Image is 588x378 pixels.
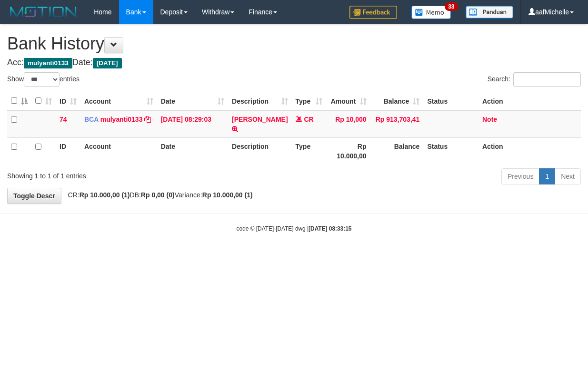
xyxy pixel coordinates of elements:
[478,137,581,165] th: Action
[157,92,228,110] th: Date: activate to sort column ascending
[326,92,370,110] th: Amount: activate to sort column ascending
[411,6,451,19] img: Button%20Memo.svg
[157,110,228,138] td: [DATE] 08:29:03
[501,168,539,184] a: Previous
[31,92,56,110] th: : activate to sort column ascending
[56,137,80,165] th: ID
[326,110,370,138] td: Rp 10,000
[539,168,555,184] a: 1
[7,58,581,68] h4: Acc: Date:
[7,5,80,19] img: MOTION_logo.png
[7,167,238,181] div: Showing 1 to 1 of 1 entries
[228,92,291,110] th: Description: activate to sort column ascending
[144,116,151,123] a: Copy mulyanti0133 to clipboard
[228,137,291,165] th: Description
[292,92,326,110] th: Type: activate to sort column ascending
[24,58,72,68] span: mulyanti0133
[80,137,157,165] th: Account
[80,191,130,199] strong: Rp 10.000,00 (1)
[7,34,581,53] h1: Bank History
[7,72,80,87] label: Show entries
[100,116,143,123] a: mulyanti0133
[445,2,458,11] span: 33
[304,116,313,123] span: CR
[423,137,478,165] th: Status
[482,116,497,123] a: Note
[56,92,80,110] th: ID: activate to sort column ascending
[7,188,61,204] a: Toggle Descr
[513,72,581,87] input: Search:
[84,116,99,123] span: BCA
[292,137,326,165] th: Type
[370,92,424,110] th: Balance: activate to sort column ascending
[63,191,253,199] span: CR: DB: Variance:
[202,191,253,199] strong: Rp 10.000,00 (1)
[488,72,581,87] label: Search:
[232,116,288,123] a: [PERSON_NAME]
[24,72,60,87] select: Showentries
[237,225,352,232] small: code © [DATE]-[DATE] dwg |
[466,6,513,19] img: panduan.png
[370,110,424,138] td: Rp 913,703,41
[309,225,351,232] strong: [DATE] 08:33:15
[326,137,370,165] th: Rp 10.000,00
[423,92,478,110] th: Status
[141,191,175,199] strong: Rp 0,00 (0)
[478,92,581,110] th: Action
[93,58,122,68] span: [DATE]
[157,137,228,165] th: Date
[349,6,397,19] img: Feedback.jpg
[7,92,31,110] th: : activate to sort column descending
[80,92,157,110] th: Account: activate to sort column ascending
[370,137,424,165] th: Balance
[60,116,67,123] span: 74
[555,168,581,184] a: Next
